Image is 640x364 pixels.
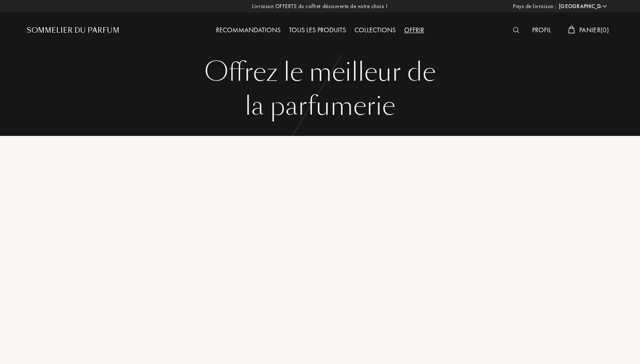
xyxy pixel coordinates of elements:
[400,25,428,36] div: Offrir
[285,25,350,36] div: Tous les produits
[285,25,350,34] a: Tous les produits
[27,25,119,36] a: Sommelier du Parfum
[513,2,557,11] span: Pays de livraison :
[400,25,428,34] a: Offrir
[350,25,400,34] a: Collections
[212,25,285,36] div: Recommandations
[350,25,400,36] div: Collections
[568,26,575,34] img: cart_white.svg
[579,25,609,34] span: Panier ( 0 )
[212,25,285,34] a: Recommandations
[528,25,555,36] div: Profil
[33,89,607,123] div: la parfumerie
[33,55,607,89] div: Offrez le meilleur de
[528,25,555,34] a: Profil
[513,27,519,33] img: search_icn_white.svg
